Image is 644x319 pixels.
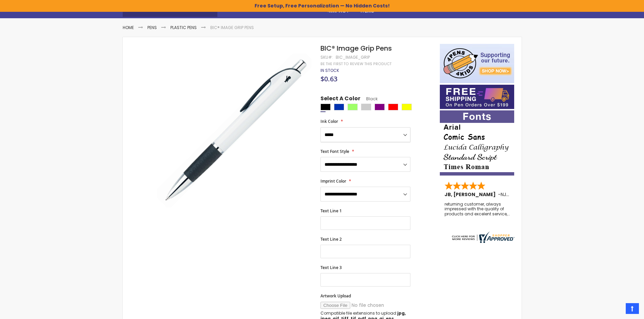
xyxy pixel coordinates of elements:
[320,236,342,242] span: Text Line 2
[320,293,351,299] span: Artwork Upload
[320,54,333,60] strong: SKU
[402,104,412,110] div: Yellow
[320,44,392,53] span: BIC® Image Grip Pens
[440,110,514,176] img: font-personalization-examples
[147,25,157,30] a: Pens
[320,104,331,110] div: Black
[210,25,254,30] li: BIC® Image Grip Pens
[320,118,338,124] span: Ink Color
[320,178,346,184] span: Imprint Color
[388,104,398,110] div: Red
[170,25,197,30] a: Plastic Pens
[498,191,557,198] span: - ,
[440,44,514,83] img: 4pens 4 kids
[445,191,498,198] span: JB, [PERSON_NAME]
[320,61,391,67] a: Be the first to review this product
[375,104,385,110] div: Purple
[588,301,644,319] iframe: Google Customer Reviews
[320,95,360,104] span: Select A Color
[336,55,370,60] div: Bic_Image_Grip
[440,85,514,109] img: Free shipping on orders over $199
[123,25,134,30] a: Home
[320,149,349,154] span: Text Font Style
[320,68,339,73] div: Availability
[348,104,358,110] div: Green Light
[360,96,378,102] span: Black
[320,208,342,214] span: Text Line 1
[501,191,509,198] span: NJ
[320,265,342,270] span: Text Line 3
[334,104,344,110] div: Blue
[157,54,312,208] img: bic_image_grip_side_black_1.jpg
[320,68,339,73] span: In stock
[445,202,510,216] div: returning customer, always impressed with the quality of products and excelent service, will retu...
[450,239,515,244] a: 4pens.com certificate URL
[450,232,515,243] img: 4pens.com widget logo
[361,104,371,110] div: Grey Light
[320,74,337,83] span: $0.63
